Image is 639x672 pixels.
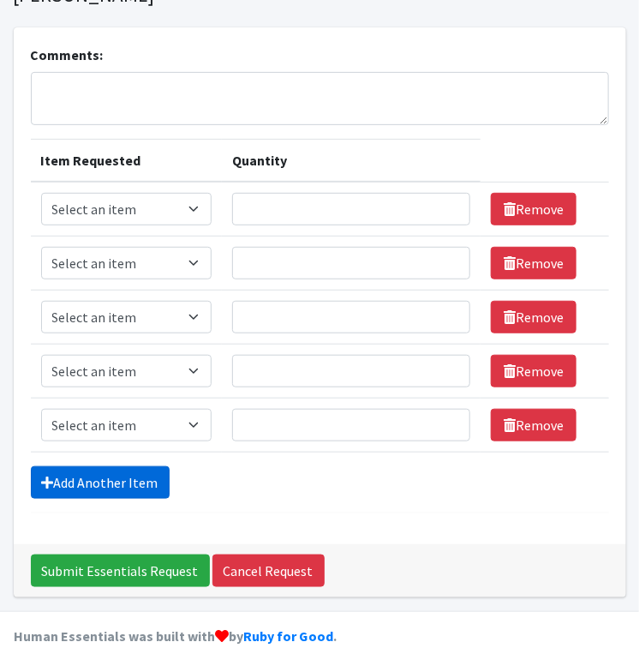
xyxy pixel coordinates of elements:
[31,466,170,499] a: Add Another Item
[31,555,210,587] input: Submit Essentials Request
[491,409,576,441] a: Remove
[222,140,481,183] th: Quantity
[491,193,576,225] a: Remove
[14,627,337,645] strong: Human Essentials was built with by .
[491,247,576,279] a: Remove
[243,627,333,645] a: Ruby for Good
[212,555,325,587] a: Cancel Request
[31,45,104,65] label: Comments:
[491,355,576,387] a: Remove
[491,301,576,333] a: Remove
[31,140,223,183] th: Item Requested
